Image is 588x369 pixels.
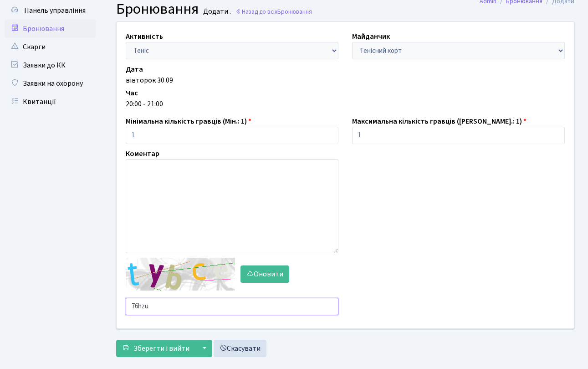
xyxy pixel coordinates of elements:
[126,75,565,86] div: вівторок 30.09
[352,31,390,42] label: Майданчик
[126,99,565,109] div: 20:00 - 21:00
[24,5,86,16] span: Панель управління
[5,93,96,111] a: Квитанції
[126,258,235,291] img: default
[235,7,312,16] a: Назад до всіхБронювання
[126,298,338,315] input: Введіть текст із зображення
[116,340,195,357] button: Зберегти і вийти
[133,343,189,353] span: Зберегти і вийти
[126,116,251,127] label: Мінімальна кількість гравців (Мін.: 1)
[126,148,159,159] label: Коментар
[240,265,289,283] button: Оновити
[277,7,312,16] span: Бронювання
[5,38,96,56] a: Скарги
[352,116,527,127] label: Максимальна кількість гравців ([PERSON_NAME].: 1)
[126,64,143,75] label: Дата
[5,74,96,93] a: Заявки на охорону
[126,31,163,42] label: Активність
[5,20,96,38] a: Бронювання
[126,88,138,99] label: Час
[214,340,266,357] a: Скасувати
[201,7,231,16] small: Додати .
[5,56,96,74] a: Заявки до КК
[5,1,96,20] a: Панель управління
